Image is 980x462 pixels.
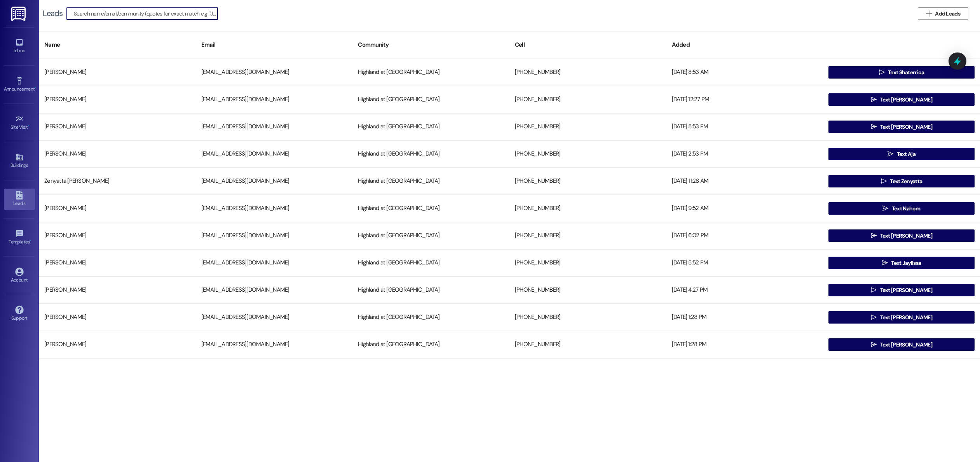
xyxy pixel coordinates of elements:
[871,287,877,293] i: 
[871,314,877,320] i: 
[35,85,36,91] span: •
[196,92,353,107] div: [EMAIL_ADDRESS][DOMAIN_NAME]
[871,233,877,239] i: 
[666,255,823,271] div: [DATE] 5:52 PM
[509,173,666,189] div: [PHONE_NUMBER]
[892,205,921,213] span: Text Nahom
[666,119,823,135] div: [DATE] 5:53 PM
[828,229,975,242] button: Text [PERSON_NAME]
[196,119,353,135] div: [EMAIL_ADDRESS][DOMAIN_NAME]
[352,255,509,271] div: Highland at [GEOGRAPHIC_DATA]
[4,189,35,210] a: Leads
[666,337,823,352] div: [DATE] 1:28 PM
[828,66,975,79] button: Text Shaterrica
[509,119,666,135] div: [PHONE_NUMBER]
[871,341,877,348] i: 
[196,173,353,189] div: [EMAIL_ADDRESS][DOMAIN_NAME]
[509,282,666,298] div: [PHONE_NUMBER]
[918,7,968,20] button: Add Leads
[509,35,666,54] div: Cell
[666,310,823,325] div: [DATE] 1:28 PM
[39,337,196,352] div: [PERSON_NAME]
[509,255,666,271] div: [PHONE_NUMBER]
[39,35,196,54] div: Name
[509,201,666,216] div: [PHONE_NUMBER]
[926,10,932,17] i: 
[11,7,27,21] img: ResiDesk Logo
[828,257,975,269] button: Text Jaylissa
[828,93,975,106] button: Text [PERSON_NAME]
[352,119,509,135] div: Highland at [GEOGRAPHIC_DATA]
[828,148,975,160] button: Text Aja
[888,151,893,157] i: 
[666,146,823,162] div: [DATE] 2:53 PM
[352,65,509,80] div: Highland at [GEOGRAPHIC_DATA]
[196,201,353,216] div: [EMAIL_ADDRESS][DOMAIN_NAME]
[39,201,196,216] div: [PERSON_NAME]
[39,65,196,80] div: [PERSON_NAME]
[352,146,509,162] div: Highland at [GEOGRAPHIC_DATA]
[30,238,31,243] span: •
[352,35,509,54] div: Community
[509,228,666,243] div: [PHONE_NUMBER]
[935,10,960,18] span: Add Leads
[509,310,666,325] div: [PHONE_NUMBER]
[352,173,509,189] div: Highland at [GEOGRAPHIC_DATA]
[880,313,932,322] span: Text [PERSON_NAME]
[4,227,35,248] a: Templates •
[352,228,509,243] div: Highland at [GEOGRAPHIC_DATA]
[509,92,666,107] div: [PHONE_NUMBER]
[352,201,509,216] div: Highland at [GEOGRAPHIC_DATA]
[352,337,509,352] div: Highland at [GEOGRAPHIC_DATA]
[880,123,932,131] span: Text [PERSON_NAME]
[43,9,63,17] div: Leads
[39,255,196,271] div: [PERSON_NAME]
[196,228,353,243] div: [EMAIL_ADDRESS][DOMAIN_NAME]
[196,310,353,325] div: [EMAIL_ADDRESS][DOMAIN_NAME]
[666,228,823,243] div: [DATE] 6:02 PM
[39,92,196,107] div: [PERSON_NAME]
[4,303,35,324] a: Support
[196,35,353,54] div: Email
[880,96,932,104] span: Text [PERSON_NAME]
[871,124,877,130] i: 
[879,69,885,75] i: 
[871,96,877,103] i: 
[828,121,975,133] button: Text [PERSON_NAME]
[28,123,29,129] span: •
[196,282,353,298] div: [EMAIL_ADDRESS][DOMAIN_NAME]
[890,177,922,185] span: Text Zenyatta
[4,150,35,171] a: Buildings
[880,341,932,349] span: Text [PERSON_NAME]
[196,146,353,162] div: [EMAIL_ADDRESS][DOMAIN_NAME]
[352,282,509,298] div: Highland at [GEOGRAPHIC_DATA]
[666,282,823,298] div: [DATE] 4:27 PM
[4,265,35,286] a: Account
[880,286,932,294] span: Text [PERSON_NAME]
[666,201,823,216] div: [DATE] 9:52 AM
[888,68,924,77] span: Text Shaterrica
[880,232,932,240] span: Text [PERSON_NAME]
[666,35,823,54] div: Added
[39,146,196,162] div: [PERSON_NAME]
[881,178,887,184] i: 
[39,282,196,298] div: [PERSON_NAME]
[828,202,975,215] button: Text Nahom
[352,310,509,325] div: Highland at [GEOGRAPHIC_DATA]
[828,338,975,351] button: Text [PERSON_NAME]
[39,310,196,325] div: [PERSON_NAME]
[882,205,888,212] i: 
[666,173,823,189] div: [DATE] 11:28 AM
[39,119,196,135] div: [PERSON_NAME]
[828,284,975,296] button: Text [PERSON_NAME]
[196,255,353,271] div: [EMAIL_ADDRESS][DOMAIN_NAME]
[509,337,666,352] div: [PHONE_NUMBER]
[39,173,196,189] div: Zenyatta [PERSON_NAME]
[196,337,353,352] div: [EMAIL_ADDRESS][DOMAIN_NAME]
[4,36,35,57] a: Inbox
[4,112,35,133] a: Site Visit •
[74,8,218,19] input: Search name/email/community (quotes for exact match e.g. "John Smith")
[39,228,196,243] div: [PERSON_NAME]
[882,260,888,266] i: 
[891,259,921,267] span: Text Jaylissa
